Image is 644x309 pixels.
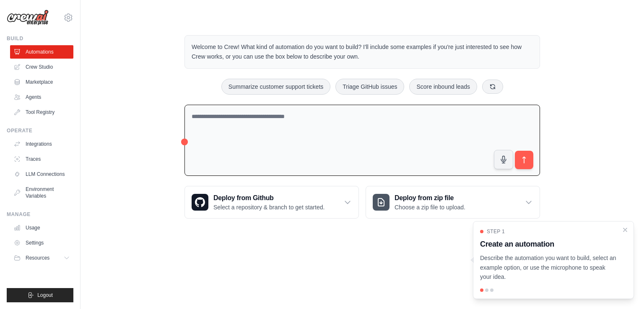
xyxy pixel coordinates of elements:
a: Usage [10,221,73,234]
span: Resources [26,255,49,261]
h3: Create an automation [480,238,617,250]
span: Logout [37,292,53,299]
a: LLM Connections [10,167,73,181]
a: Crew Studio [10,60,73,74]
p: Welcome to Crew! What kind of automation do you want to build? I'll include some examples if you'... [192,42,533,62]
h3: Deploy from Github [213,193,325,203]
button: Triage GitHub issues [335,79,404,95]
div: Manage [7,211,73,218]
button: Logout [7,288,73,302]
div: Build [7,35,73,42]
div: Operate [7,127,73,134]
button: Resources [10,251,73,265]
a: Automations [10,45,73,59]
a: Settings [10,236,73,250]
p: Describe the automation you want to build, select an example option, or use the microphone to spe... [480,253,617,282]
p: Select a repository & branch to get started. [213,203,325,211]
img: Logo [7,10,49,26]
a: Traces [10,152,73,166]
a: Agents [10,90,73,104]
span: Step 1 [487,228,505,235]
h3: Deploy from zip file [395,193,465,203]
button: Summarize customer support tickets [221,79,330,95]
button: Close walkthrough [622,227,628,233]
a: Integrations [10,137,73,151]
button: Score inbound leads [409,79,477,95]
p: Choose a zip file to upload. [395,203,465,211]
a: Marketplace [10,75,73,89]
a: Environment Variables [10,183,73,203]
a: Tool Registry [10,106,73,119]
